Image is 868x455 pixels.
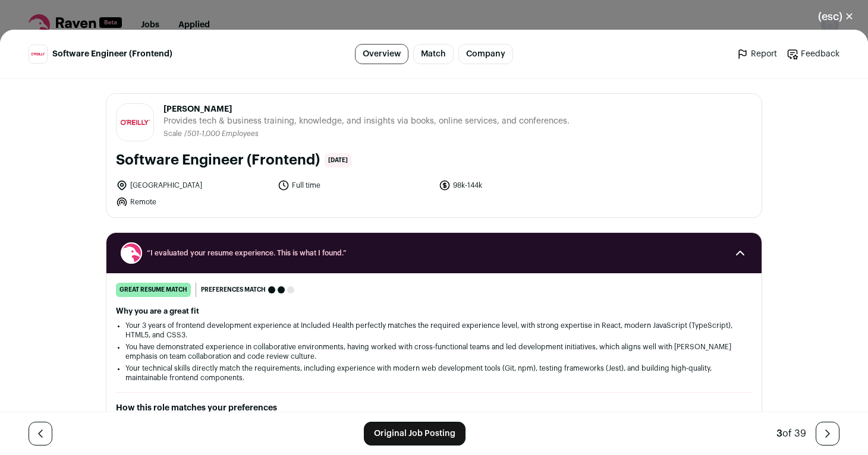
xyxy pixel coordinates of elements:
li: / [184,129,259,138]
li: Your 3 years of frontend development experience at Included Health perfectly matches the required... [125,321,743,340]
span: Provides tech & business training, knowledge, and insights via books, online services, and confer... [163,115,570,127]
li: Your technical skills directly match the requirements, including experience with modern web devel... [125,364,743,383]
button: Close modal [804,4,868,30]
div: great resume match [116,283,191,297]
a: Original Job Posting [364,422,466,445]
span: [DATE] [325,153,351,168]
a: Match [413,44,454,64]
a: Feedback [787,48,839,60]
a: Overview [355,44,408,64]
span: Preferences match [201,284,266,296]
img: b52a84980e2eff8b646d0dc777b3b08abd0116d8dacce3d440854e8c0cab767f.jpg [117,104,153,141]
span: “I evaluated your resume experience. This is what I found.” [147,248,721,258]
h2: Why you are a great fit [116,307,752,316]
li: 98k-144k [439,179,593,191]
li: Scale [163,129,184,138]
img: b52a84980e2eff8b646d0dc777b3b08abd0116d8dacce3d440854e8c0cab767f.jpg [29,45,47,63]
h2: How this role matches your preferences [116,402,752,414]
a: Report [737,48,777,60]
li: You have demonstrated experience in collaborative environments, having worked with cross-function... [125,342,743,361]
li: [GEOGRAPHIC_DATA] [116,179,271,191]
span: [PERSON_NAME] [163,103,570,115]
span: Software Engineer (Frontend) [52,48,172,60]
li: Remote [116,196,271,208]
li: Full time [278,179,432,191]
h1: Software Engineer (Frontend) [116,151,320,170]
span: 501-1,000 Employees [187,130,259,137]
span: 3 [776,429,782,438]
div: of 39 [776,426,806,441]
a: Company [458,44,513,64]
